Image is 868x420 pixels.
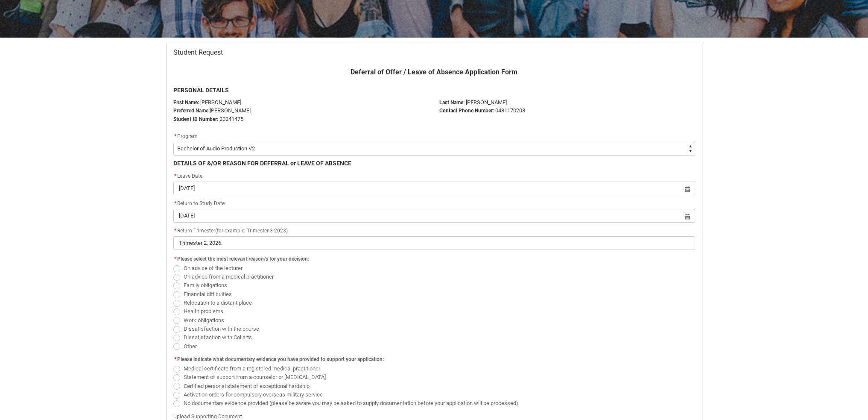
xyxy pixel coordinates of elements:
abbr: required [174,256,176,262]
span: Please select the most relevant reason/s for your decision: [177,256,309,262]
abbr: required [174,133,176,139]
span: 0481170208 [495,107,525,114]
span: Student Request [173,48,223,57]
span: Activation orders for compulsory overseas military service [184,391,323,398]
span: Program [177,133,198,139]
span: On advice from a medical practitioner [184,273,274,280]
span: Relocation to a distant place [184,300,252,306]
b: Last Name: [439,100,465,106]
span: Certified personal statement of exceptional hardship [184,383,310,389]
span: [PERSON_NAME] [210,107,251,114]
span: Dissatisfaction with the course [184,326,259,332]
strong: First Name: [173,100,199,106]
abbr: required [174,228,176,234]
span: Work obligations [184,317,224,323]
span: Family obligations [184,282,227,288]
p: [PERSON_NAME] [173,98,429,107]
span: Dissatisfaction with Collarts [184,334,252,341]
b: PERSONAL DETAILS [173,87,229,94]
abbr: required [174,173,176,179]
span: Other [184,343,197,350]
span: Health problems [184,308,223,314]
p: [PERSON_NAME] [439,98,695,107]
abbr: required [174,200,176,206]
b: Contact Phone Number: [439,108,494,114]
strong: Preferred Name: [173,108,210,114]
span: Return Trimester(for example: Trimester 3 2023) [173,228,288,234]
span: On advice of the lecturer [184,265,243,271]
span: Statement of support from a counselor or [MEDICAL_DATA] [184,374,326,380]
b: DETAILS OF &/OR REASON FOR DEFERRAL or LEAVE OF ABSENCE [173,160,351,167]
strong: Student ID Number: [173,116,218,122]
b: Deferral of Offer / Leave of Absence Application Form [351,68,517,76]
span: Please indicate what documentary evidence you have provided to support your application: [177,356,384,362]
p: 20241475 [173,115,429,123]
span: Leave Date: [173,173,204,179]
span: Return to Study Date: [173,200,226,206]
abbr: required [174,356,176,362]
span: Medical certificate from a registered medical practitioner [184,365,320,372]
span: No documentary evidence provided (please be aware you may be asked to supply documentation before... [184,400,518,406]
span: Financial difficulties [184,291,232,297]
